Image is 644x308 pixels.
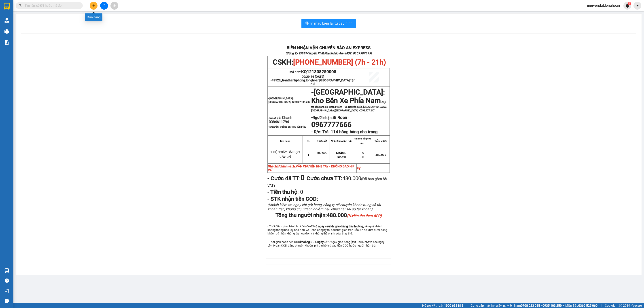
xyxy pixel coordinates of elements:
[337,155,344,159] strong: Giao:
[336,151,345,154] strong: Nhận:
[583,3,623,8] span: nguyendat.longhoan
[313,116,347,120] span: Người nhận:
[422,303,463,308] span: Hỗ trợ kỹ thuật:
[5,299,9,303] span: message
[311,88,385,105] span: [GEOGRAPHIC_DATA]: Kho Bến Xe Phía Nam
[271,75,355,86] span: 00:29:56 [DATE] -
[4,29,9,34] img: warehouse-icon
[311,92,387,112] span: -
[333,115,347,120] span: Bi Roen
[5,289,9,293] span: notification
[267,240,384,247] span: - Thời gian hoàn tiền COD kể từ ngày giao hàng (trừ Chủ Nhật và các ngày Lễ). Hoàn COD bằng chuyể...
[295,101,310,103] span: 0707.111.247
[4,40,9,45] img: solution-icon
[272,78,355,86] span: 43523_tranthanhphong.longhoan
[311,120,352,129] span: 0967777666
[300,240,324,244] strong: khoảng 3 - 5 ngày
[268,116,292,124] span: Khanh -
[331,140,352,142] strong: Nhận/giao tận nơi
[375,140,387,142] strong: Tổng cước
[293,58,386,66] span: [PHONE_NUMBER] (7h - 21h)
[8,13,95,16] strong: (Công Ty TNHH Chuyển Phát Nhanh Bảo An - MST: 0109597835)
[305,21,309,26] span: printer
[273,58,386,66] span: CSKH:
[360,109,375,112] span: 0702.777.247
[274,125,306,128] span: Đón: đường 30/4 p9 vũng tàu
[299,189,303,195] span: 0
[311,101,387,112] span: Ngã tư đèn xanh đỏ đường tránh - Võ Nguyên Giáp, [GEOGRAPHIC_DATA], [GEOGRAPHIC_DATA],[GEOGRAPHIC...
[360,151,364,154] span: - 0
[467,303,467,308] span: |
[24,17,101,34] span: [PHONE_NUMBER] (7h - 21h)
[100,2,108,10] button: file-add
[92,4,95,7] span: plus
[19,4,22,7] span: search
[521,304,562,307] strong: 0708 023 035 - 0935 103 250
[269,120,289,124] span: 0384611794
[316,151,327,154] span: 480.000
[5,278,9,283] span: question-circle
[267,175,299,181] strong: - Cước đã TT
[290,70,337,74] span: Mã đơn:
[4,3,10,10] img: logo-vxr
[444,304,463,307] strong: 1900 633 818
[4,17,101,34] span: CSKH:
[327,212,382,218] span: 480.000
[113,4,116,7] span: aim
[633,2,641,10] button: caret-down
[301,19,356,28] button: printerIn mẫu biên lai tự cấu hình
[578,304,597,307] strong: 0369 525 060
[268,165,354,172] span: VẬN CHUYỂN NHẸ TAY - KHÔNG BAO HƯ VỠ
[102,4,106,7] span: file-add
[301,173,307,182] span: -
[336,151,346,154] span: 0
[311,115,347,120] strong: -
[347,214,382,218] em: (N.viên thu theo APP)
[565,303,597,308] span: Miền Bắc
[301,69,336,74] span: KQ121308250005
[471,303,506,308] span: Cung cấp máy in - giấy in:
[271,150,300,159] span: 1 KIỆNGIẤY DÀI BỌC XỐP NỔ
[25,3,77,8] input: Tìm tên, số ĐT hoặc mã đơn
[286,52,372,55] strong: (Công Ty TNHH Chuyển Phát Nhanh Bảo An - MST: 0109597835)
[267,189,303,195] span: :
[268,125,306,128] strong: - D/c:
[110,2,118,10] button: aim
[375,153,386,156] span: 480.000
[354,137,371,145] strong: Phí thu hộ/phụ thu
[267,203,381,211] span: (Khách kiểm tra ngay khi gửi hàng, công ty sẽ chuyển khoản đúng số tài khoản trên, không chịu trá...
[267,189,297,195] strong: - Tiền thu hộ
[629,2,630,5] span: 1
[280,140,290,142] strong: Tên hàng
[317,140,327,142] strong: Cước gửi
[310,21,352,26] span: In mẫu biên lai tự cấu hình
[268,117,281,120] strong: - Người gửi:
[360,155,364,159] span: - 0
[316,225,364,228] strong: 5 ngày sau khi giao hàng thành công,
[90,2,97,10] button: plus
[337,155,346,159] span: 0
[636,4,640,8] span: caret-down
[311,129,321,134] strong: - D/c:
[275,212,382,218] span: Tổng thu người nhận:
[10,6,93,11] strong: BIÊN NHẬN VẬN CHUYỂN BẢO AN EXPRESS
[301,173,305,182] strong: 0
[267,225,387,235] span: - Thời điểm phát hành hoá đơn VAT là nếu quý khách không thông báo lấy hoá đơn VAT cho công ty th...
[267,175,307,181] span: :
[307,140,310,142] strong: SL
[307,153,309,156] span: 1
[619,304,622,307] span: copyright
[347,116,349,120] span: -
[563,305,564,306] span: ⚪️
[322,129,378,134] strong: Trả: 114 hồng bàng nha trang
[268,97,310,103] span: - [GEOGRAPHIC_DATA] : [GEOGRAPHIC_DATA] 12-
[628,2,631,5] sup: 1
[311,78,355,86] span: [GEOGRAPHIC_DATA] tận nơi
[507,303,562,308] span: Miền Nam
[625,4,629,8] img: icon-new-feature
[268,165,354,172] strong: Ghi chú/chính sách:
[311,88,314,96] span: -
[287,45,371,50] strong: BIÊN NHẬN VẬN CHUYỂN BẢO AN EXPRESS
[601,303,602,308] span: |
[357,166,361,170] strong: Ký:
